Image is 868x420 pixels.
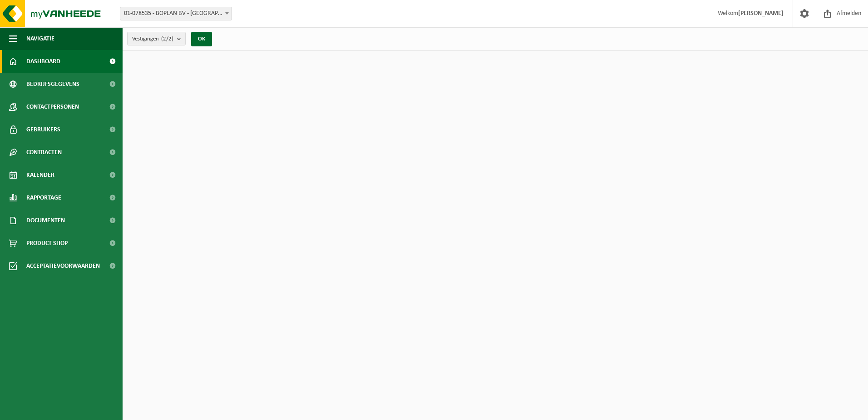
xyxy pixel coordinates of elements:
[26,164,54,186] span: Kalender
[161,36,173,42] count: (2/2)
[26,141,62,164] span: Contracten
[26,27,54,50] span: Navigatie
[120,7,232,20] span: 01-078535 - BOPLAN BV - MOORSELE
[26,255,100,277] span: Acceptatievoorwaarden
[26,186,61,209] span: Rapportage
[132,32,173,46] span: Vestigingen
[26,232,68,255] span: Product Shop
[127,32,186,45] button: Vestigingen(2/2)
[26,118,60,141] span: Gebruikers
[738,10,784,17] strong: [PERSON_NAME]
[191,32,212,46] button: OK
[26,95,79,118] span: Contactpersonen
[26,50,60,73] span: Dashboard
[26,73,79,95] span: Bedrijfsgegevens
[26,209,65,232] span: Documenten
[120,7,232,20] span: 01-078535 - BOPLAN BV - MOORSELE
